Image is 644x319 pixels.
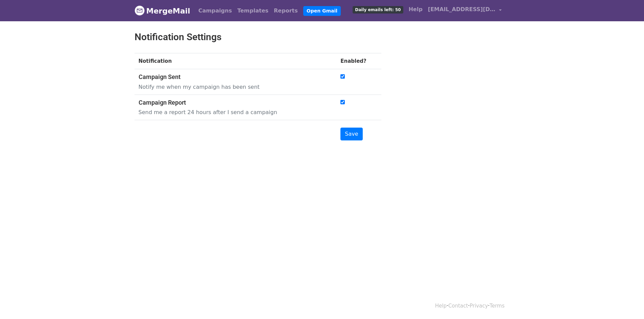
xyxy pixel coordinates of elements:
[425,3,504,19] a: [EMAIL_ADDRESS][DOMAIN_NAME]
[135,5,145,16] img: MergeMail logo
[139,73,326,81] h5: Campaign Sent
[135,53,337,69] th: Notification
[336,53,381,69] th: Enabled?
[271,4,301,18] a: Reports
[135,31,381,43] h2: Notification Settings
[406,3,425,16] a: Help
[428,5,496,14] span: [EMAIL_ADDRESS][DOMAIN_NAME]
[303,6,341,16] a: Open Gmail
[139,83,326,90] p: Notify me when my campaign has been sent
[448,303,468,309] a: Contact
[135,4,190,18] a: MergeMail
[435,303,447,309] a: Help
[139,99,326,106] h5: Campaign Report
[235,4,271,18] a: Templates
[490,303,504,309] a: Terms
[196,4,235,18] a: Campaigns
[353,6,403,14] span: Daily emails left: 50
[340,128,362,140] input: Save
[139,109,326,116] p: Send me a report 24 hours after I send a campaign
[470,303,488,309] a: Privacy
[350,3,406,16] a: Daily emails left: 50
